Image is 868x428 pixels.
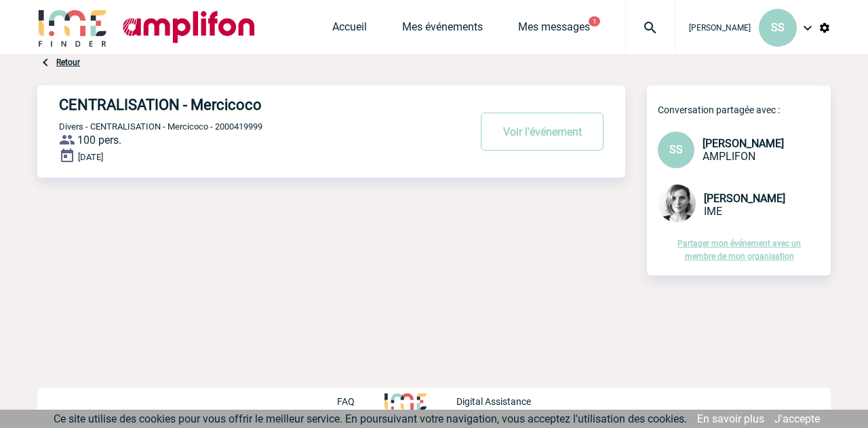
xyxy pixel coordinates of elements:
span: AMPLIFON [703,150,755,163]
button: 1 [589,16,600,26]
span: Ce site utilise des cookies pour vous offrir le meilleur service. En poursuivant votre navigation... [54,412,687,425]
p: FAQ [337,396,355,407]
a: J'accepte [774,412,820,425]
a: Mes événements [402,20,483,39]
span: SS [771,21,785,34]
span: [PERSON_NAME] [704,192,785,205]
img: 103019-1.png [658,184,696,222]
span: [PERSON_NAME] [703,137,784,150]
a: Partager mon événement avec un membre de mon organisation [677,239,801,261]
span: IME [704,205,722,218]
img: IME-Finder [37,8,108,47]
p: Digital Assistance [456,396,531,407]
a: Mes messages [518,20,590,39]
a: Accueil [332,20,367,39]
a: En savoir plus [697,412,764,425]
img: http://www.idealmeetingsevents.fr/ [384,393,427,410]
span: [PERSON_NAME] [689,23,751,33]
span: Divers - CENTRALISATION - Mercicoco - 2000419999 [59,121,262,132]
span: 100 pers. [77,134,121,147]
h4: CENTRALISATION - Mercicoco [59,96,429,113]
a: Retour [56,58,80,67]
a: FAQ [337,394,384,407]
span: [DATE] [78,152,103,162]
button: Voir l'événement [481,113,604,151]
span: SS [669,143,683,156]
p: Conversation partagée avec : [658,104,831,115]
